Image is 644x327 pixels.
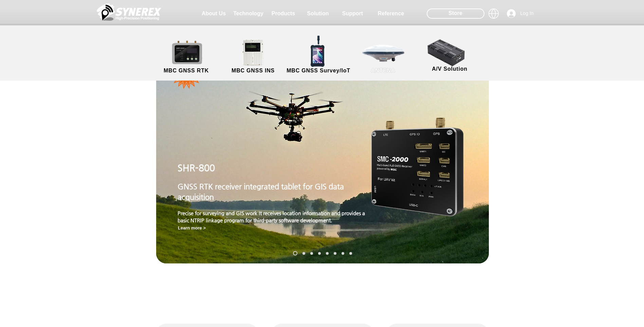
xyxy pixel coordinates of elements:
[371,118,463,217] img: smc-2000.png
[287,68,350,74] span: MBC GNSS Survey/IoT
[223,39,284,75] a: MBC GNSS INS
[318,252,321,255] a: MRP-2000
[197,7,231,20] a: About Us
[310,252,313,255] a: MGI-2000
[342,11,363,17] span: Support
[349,252,352,255] a: TDR-1000T
[156,46,489,263] img: bruce-christianson-Ne06LUBpoCc-unsplash_edited.jpg
[336,7,370,20] a: Support
[233,11,263,17] span: Technology
[353,39,414,75] a: ANTENA
[307,11,329,17] span: Solution
[233,38,275,67] img: MGI2000_front-removebg-preview (1).png
[342,252,344,255] a: TDR-2000
[378,11,404,17] span: Reference
[293,251,297,256] a: SMC-2000
[178,210,365,223] span: Precise for surveying and GIS work It receives location information and provides a basic NTRIP li...
[178,225,206,230] span: Learn more >
[178,182,344,201] span: GNSS RTK receiver integrated tablet for GIS data acquisition
[334,252,336,255] a: MDU-2000
[518,10,536,17] span: Log In
[518,298,644,327] iframe: Wix Chat
[202,11,226,17] span: About Us
[502,7,538,20] button: Log In
[156,46,489,263] div: Slideshow
[272,11,295,17] span: Products
[290,251,354,256] nav: Slides
[178,162,215,173] span: SHR-800
[374,7,408,20] a: Reference
[176,224,208,232] a: Learn more >
[427,8,484,19] div: Store
[156,39,217,75] a: MBC GNSS RTK
[286,39,352,75] a: MBC GNSS Survey/IoT
[164,68,209,74] span: MBC GNSS RTK
[178,174,369,182] p: ​
[326,252,329,255] a: TDR-3000
[97,2,161,22] img: Cinnerex_White_simbol_Land 1.png
[419,37,480,73] a: A/V Solution
[302,252,305,255] a: SynRTK
[371,68,395,74] span: ANTENA
[448,10,462,17] span: Store
[232,68,275,74] span: MBC GNSS INS
[301,7,335,20] a: Solution
[178,202,369,209] p: ​
[266,7,300,20] a: Products
[432,66,467,72] span: A/V Solution
[232,7,265,20] a: Technology
[300,34,335,68] img: SHR-800_rec-removebg-preview.png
